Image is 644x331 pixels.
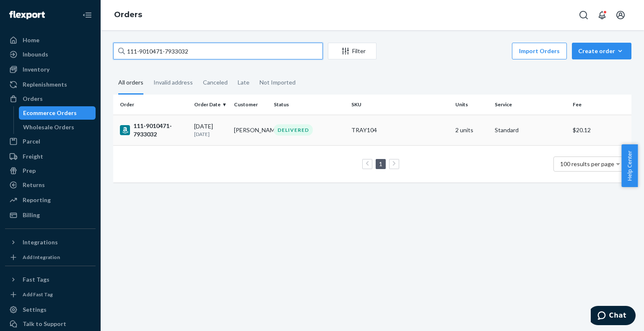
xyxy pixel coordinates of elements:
[491,95,569,115] th: Service
[5,63,96,76] a: Inventory
[23,167,36,175] div: Prep
[23,95,43,103] div: Orders
[23,65,49,74] div: Inventory
[23,137,40,146] div: Parcel
[5,48,96,61] a: Inbounds
[5,252,96,262] a: Add Integration
[270,95,348,115] th: Status
[19,106,96,120] a: Ecommerce Orders
[578,47,625,55] div: Create order
[23,254,60,261] div: Add Integration
[575,7,592,23] button: Open Search Box
[5,317,96,331] button: Talk to Support
[113,43,323,59] input: Search orders
[612,7,629,23] button: Open account menu
[5,273,96,286] button: Fast Tags
[23,36,39,44] div: Home
[5,78,96,91] a: Replenishments
[23,275,49,284] div: Fast Tags
[591,306,636,327] iframe: Opens a widget where you can chat to one of our agents
[23,320,66,328] div: Talk to Support
[274,124,313,136] div: DELIVERED
[5,33,96,47] a: Home
[23,181,45,189] div: Returns
[512,43,567,59] button: Import Orders
[114,10,142,19] a: Orders
[234,101,267,108] div: Customer
[569,115,631,145] td: $20.12
[5,236,96,249] button: Integrations
[23,211,40,219] div: Billing
[9,11,45,19] img: Flexport logo
[194,131,227,138] p: [DATE]
[203,72,228,93] div: Canceled
[594,7,610,23] button: Open notifications
[572,43,631,59] button: Create order
[23,238,58,246] div: Integrations
[452,95,492,115] th: Units
[452,115,492,145] td: 2 units
[231,115,270,145] td: [PERSON_NAME]
[5,193,96,207] a: Reporting
[5,135,96,148] a: Parcel
[153,72,193,93] div: Invalid address
[113,95,191,115] th: Order
[23,196,51,204] div: Reporting
[5,208,96,222] a: Billing
[348,95,452,115] th: SKU
[5,290,96,300] a: Add Fast Tag
[351,126,448,134] div: TRAY104
[328,43,377,59] button: Filter
[120,122,187,139] div: 111-9010471-7933032
[23,291,53,298] div: Add Fast Tag
[377,160,384,167] a: Page 1 is your current page
[23,123,74,131] div: Wholesale Orders
[23,80,67,89] div: Replenishments
[495,126,566,134] p: Standard
[23,109,77,117] div: Ecommerce Orders
[5,92,96,105] a: Orders
[79,7,96,23] button: Close Navigation
[118,72,143,95] div: All orders
[23,152,43,161] div: Freight
[5,150,96,163] a: Freight
[194,122,227,138] div: [DATE]
[238,72,249,93] div: Late
[621,144,638,187] button: Help Center
[569,95,631,115] th: Fee
[23,305,47,314] div: Settings
[260,72,296,93] div: Not Imported
[5,303,96,316] a: Settings
[328,47,376,55] div: Filter
[5,178,96,192] a: Returns
[560,160,614,167] span: 100 results per page
[107,3,149,27] ol: breadcrumbs
[23,50,48,59] div: Inbounds
[19,121,96,134] a: Wholesale Orders
[5,164,96,177] a: Prep
[191,95,231,115] th: Order Date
